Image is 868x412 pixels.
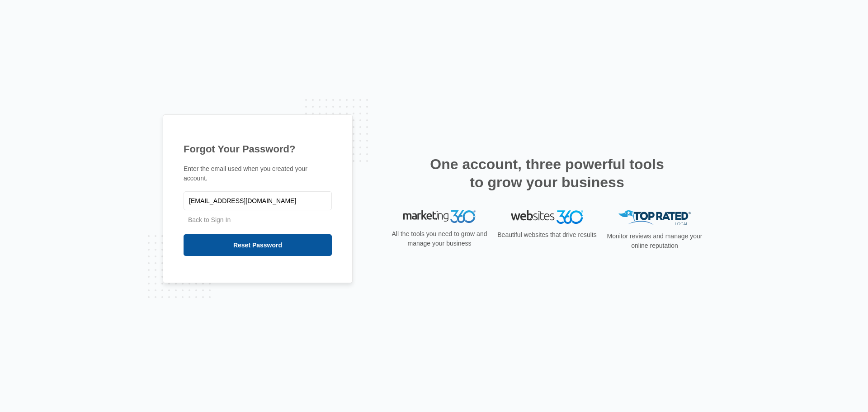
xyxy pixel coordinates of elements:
[511,210,583,223] img: Websites 360
[496,230,598,240] p: Beautiful websites that drive results
[184,142,332,156] h1: Forgot Your Password?
[184,164,332,183] p: Enter the email used when you created your account.
[184,234,332,256] input: Reset Password
[604,232,705,251] p: Monitor reviews and manage your online reputation
[184,191,332,210] input: Email
[389,229,490,248] p: All the tools you need to grow and manage your business
[403,210,476,223] img: Marketing 360
[618,210,691,225] img: Top Rated Local
[427,155,667,191] h2: One account, three powerful tools to grow your business
[188,216,231,223] a: Back to Sign In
